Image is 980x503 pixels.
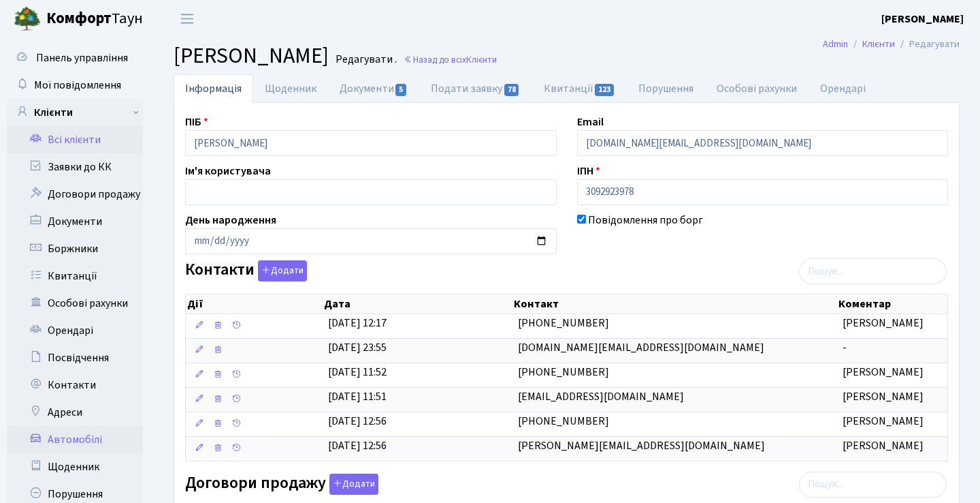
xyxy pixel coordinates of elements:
[333,53,397,66] small: Редагувати .
[843,389,924,404] span: [PERSON_NAME]
[404,53,497,66] a: Назад до всіхКлієнти
[7,371,143,399] a: Контакти
[7,262,143,290] a: Квитанції
[881,12,964,27] b: [PERSON_NAME]
[837,294,947,314] th: Коментар
[185,474,378,495] label: Договори продажу
[466,53,497,66] span: Клієнти
[186,294,323,314] th: Дії
[7,317,143,344] a: Орендарі
[185,114,208,130] label: ПІБ
[799,472,947,498] input: Пошук...
[395,84,406,96] span: 5
[328,389,387,404] span: [DATE] 11:51
[504,84,519,96] span: 78
[255,258,307,282] a: Додати
[170,7,204,30] button: Переключити навігацію
[7,344,143,371] a: Посвідчення
[328,414,387,429] span: [DATE] 12:56
[799,258,947,284] input: Пошук...
[419,74,532,103] a: Подати заявку
[328,365,387,380] span: [DATE] 11:52
[627,74,705,103] a: Порушення
[512,294,837,314] th: Контакт
[518,316,609,331] span: [PHONE_NUMBER]
[518,438,765,453] span: [PERSON_NAME][EMAIL_ADDRESS][DOMAIN_NAME]
[532,74,627,103] a: Квитанції
[808,74,877,103] a: Орендарі
[328,316,387,331] span: [DATE] 12:17
[258,260,307,281] button: Контакти
[7,208,143,235] a: Документи
[7,126,143,153] a: Всі клієнти
[895,37,960,52] li: Редагувати
[7,426,143,453] a: Автомобілі
[843,340,847,355] span: -
[328,74,419,103] a: Документи
[326,471,378,495] a: Додати
[7,181,143,208] a: Договори продажу
[518,365,609,380] span: [PHONE_NUMBER]
[34,78,121,93] span: Мої повідомлення
[577,163,600,179] label: ІПН
[253,74,328,103] a: Щоденник
[7,235,143,262] a: Боржники
[843,316,924,331] span: [PERSON_NAME]
[588,212,703,228] label: Повідомлення про борг
[185,260,307,281] label: Контакти
[185,212,276,228] label: День народження
[823,37,848,51] a: Admin
[595,84,614,96] span: 123
[329,474,378,495] button: Договори продажу
[36,50,128,65] span: Панель управління
[46,7,112,29] b: Комфорт
[328,340,387,355] span: [DATE] 23:55
[862,37,895,51] a: Клієнти
[7,290,143,317] a: Особові рахунки
[802,30,980,59] nav: breadcrumb
[7,44,143,72] a: Панель управління
[7,453,143,481] a: Щоденник
[46,7,143,31] span: Таун
[843,438,924,453] span: [PERSON_NAME]
[518,414,609,429] span: [PHONE_NUMBER]
[518,340,764,355] span: [DOMAIN_NAME][EMAIL_ADDRESS][DOMAIN_NAME]
[328,438,387,453] span: [DATE] 12:56
[174,74,253,103] a: Інформація
[7,72,143,99] a: Мої повідомлення
[843,365,924,380] span: [PERSON_NAME]
[577,114,604,130] label: Email
[843,414,924,429] span: [PERSON_NAME]
[14,5,41,33] img: logo.png
[881,11,964,27] a: [PERSON_NAME]
[7,153,143,181] a: Заявки до КК
[7,399,143,426] a: Адреси
[7,99,143,126] a: Клієнти
[174,40,329,72] span: [PERSON_NAME]
[705,74,808,103] a: Особові рахунки
[518,389,684,404] span: [EMAIL_ADDRESS][DOMAIN_NAME]
[185,163,271,179] label: Ім'я користувача
[323,294,512,314] th: Дата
